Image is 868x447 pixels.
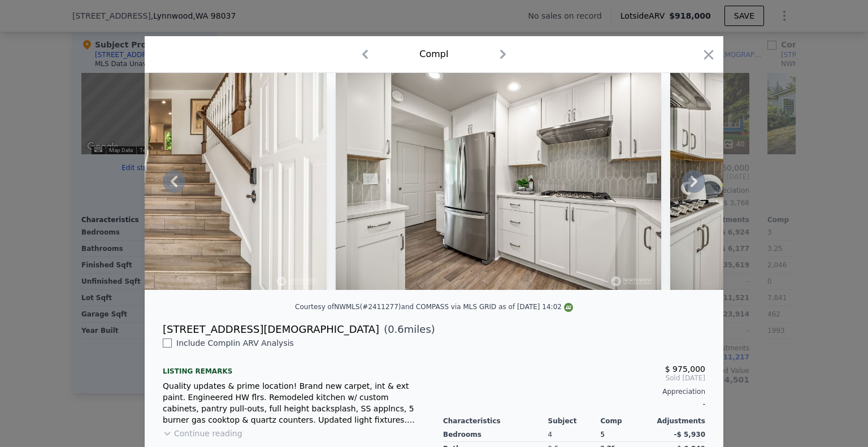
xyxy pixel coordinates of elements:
[600,431,605,439] span: 5
[548,428,601,442] div: 4
[172,338,298,348] span: Include Comp I in ARV Analysis
[443,374,705,383] span: Sold [DATE]
[295,303,573,311] div: Courtesy of NWMLS (#2411277) and COMPASS via MLS GRID as of [DATE] 14:02
[163,358,425,376] div: Listing remarks
[379,322,435,337] span: ( miles)
[163,380,425,426] div: Quality updates & prime location! Brand new carpet, int & ext paint. Engineered HW flrs. Remodele...
[1,73,327,290] img: Property Img
[600,416,653,426] div: Comp
[564,303,573,312] img: NWMLS Logo
[419,47,448,61] div: Comp I
[674,431,705,439] span: -$ 5,930
[163,428,242,439] button: Continue reading
[443,416,548,426] div: Characteristics
[336,73,662,290] img: Property Img
[388,323,404,335] span: 0.6
[443,387,705,396] div: Appreciation
[653,416,705,426] div: Adjustments
[443,428,548,442] div: Bedrooms
[665,364,705,374] span: $ 975,000
[443,396,705,412] div: -
[163,322,379,337] div: [STREET_ADDRESS][DEMOGRAPHIC_DATA]
[548,416,601,426] div: Subject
